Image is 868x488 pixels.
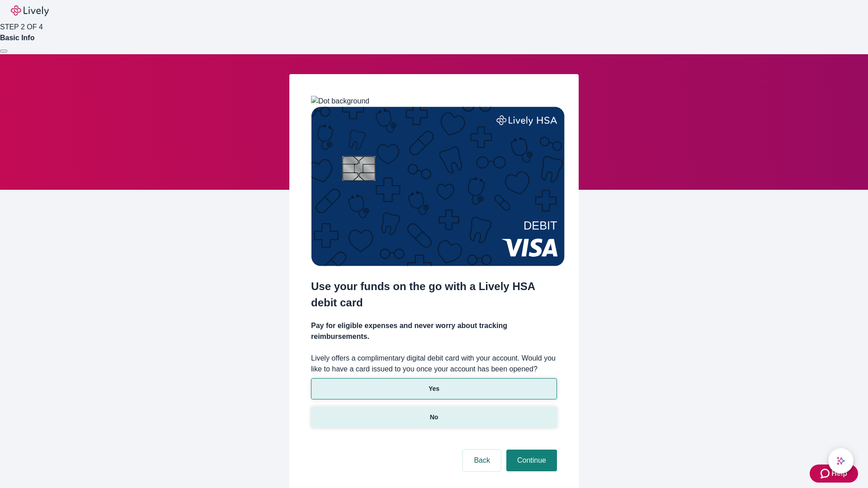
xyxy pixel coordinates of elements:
[11,5,49,16] img: Lively
[311,96,369,107] img: Dot background
[828,448,854,474] button: chat
[429,384,439,394] p: Yes
[810,465,858,483] button: Zendesk support iconHelp
[430,413,439,422] p: No
[311,278,557,311] h2: Use your funds on the go with a Lively HSA debit card
[311,353,557,375] label: Lively offers a complimentary digital debit card with your account. Would you like to have a card...
[311,320,557,342] h4: Pay for eligible expenses and never worry about tracking reimbursements.
[311,107,565,266] img: Debit card
[836,456,845,465] svg: Lively AI Assistant
[311,378,557,399] button: Yes
[831,468,847,479] span: Help
[821,468,831,479] svg: Zendesk support icon
[311,407,557,428] button: No
[463,450,501,471] button: Back
[506,450,557,471] button: Continue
